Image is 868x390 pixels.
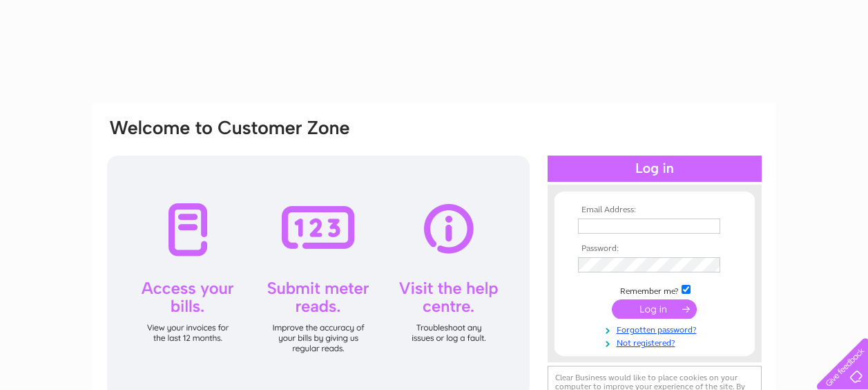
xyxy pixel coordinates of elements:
[578,335,735,349] a: Not registered?
[612,299,697,319] input: Submit
[575,244,735,254] th: Password:
[575,205,735,215] th: Email Address:
[575,283,735,297] td: Remember me?
[578,322,735,335] a: Forgotten password?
